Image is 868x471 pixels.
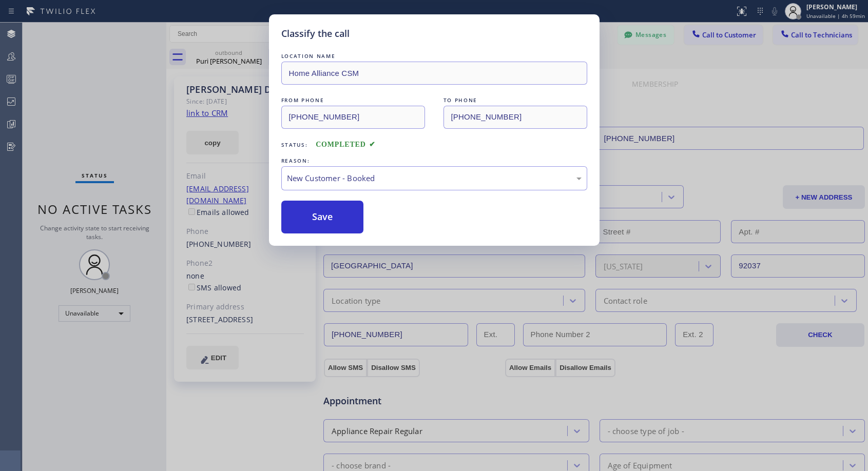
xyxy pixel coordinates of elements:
h5: Classify the call [281,27,350,41]
div: LOCATION NAME [281,51,587,62]
div: FROM PHONE [281,95,425,106]
span: COMPLETED [316,141,375,148]
input: From phone [281,106,425,129]
div: TO PHONE [443,95,587,106]
div: REASON: [281,155,587,166]
button: Save [281,201,364,233]
input: To phone [443,106,587,129]
div: New Customer - Booked [287,172,582,184]
span: Status: [281,141,308,148]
